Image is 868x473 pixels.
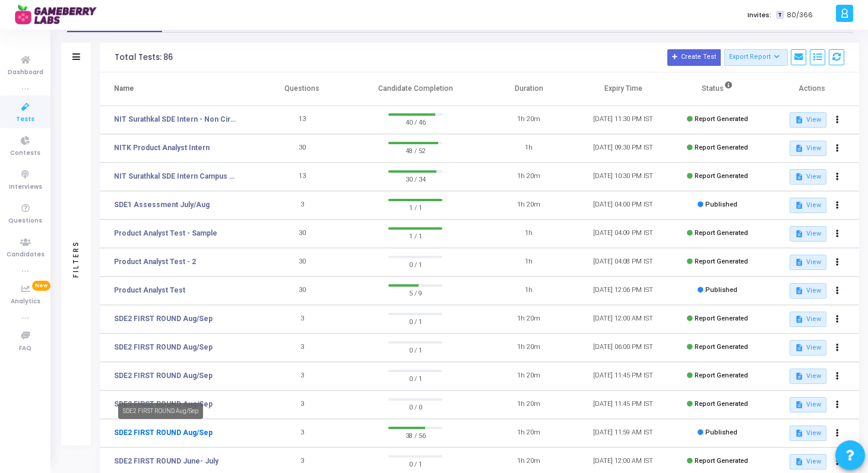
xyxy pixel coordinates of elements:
td: 13 [255,106,349,134]
th: Actions [765,72,859,106]
td: [DATE] 11:30 PM IST [576,106,670,134]
label: Invites: [747,10,771,20]
td: [DATE] 11:45 PM IST [576,362,670,391]
img: logo [15,3,104,27]
span: 5 / 9 [388,287,442,299]
button: View [790,426,826,441]
td: 1h [481,277,576,305]
button: View [790,255,826,270]
a: SDE2 FIRST ROUND Aug/Sep [114,313,213,324]
td: [DATE] 06:00 PM IST [576,334,670,362]
button: View [790,283,826,299]
span: Report Generated [695,400,748,408]
mat-icon: description [795,458,803,466]
button: View [790,340,826,355]
td: 30 [255,277,349,305]
td: 1h 20m [481,419,576,447]
div: SDE2 FIRST ROUND Aug/Sep [118,403,203,419]
span: 0 / 1 [388,372,442,384]
th: Expiry Time [576,72,670,106]
td: 3 [255,362,349,391]
span: T [776,11,784,20]
span: 0 / 0 [388,401,442,412]
div: Filters [71,193,81,324]
span: Tests [16,115,34,125]
mat-icon: description [795,144,803,153]
mat-icon: description [795,401,803,409]
td: 1h [481,248,576,277]
th: Name [100,72,255,106]
span: 0 / 1 [388,258,442,270]
th: Questions [255,72,349,106]
span: Report Generated [695,457,748,465]
td: 1h 20m [481,362,576,391]
td: 1h 20m [481,334,576,362]
td: [DATE] 11:45 PM IST [576,391,670,419]
span: 40 / 46 [388,116,442,128]
span: 0 / 1 [388,315,442,327]
a: SDE1 Assessment July/Aug [114,199,210,210]
a: SDE2 FIRST ROUND Aug/Sep [114,427,213,438]
span: Published [705,201,737,208]
span: Report Generated [695,144,748,151]
td: 30 [255,248,349,277]
span: Candidates [7,250,45,260]
a: SDE2 FIRST ROUND June- July [114,456,218,466]
td: [DATE] 04:08 PM IST [576,248,670,277]
td: [DATE] 12:00 AM IST [576,305,670,334]
span: Report Generated [695,372,748,379]
a: SDE2 FIRST ROUND Aug/Sep [114,370,213,381]
td: [DATE] 11:59 AM IST [576,419,670,447]
button: View [790,112,826,128]
th: Candidate Completion [349,72,481,106]
a: NIT Surathkal SDE Intern - Non Circuit [114,114,236,125]
td: 1h 20m [481,191,576,220]
mat-icon: description [795,116,803,124]
mat-icon: description [795,201,803,209]
a: NIT Surathkal SDE Intern Campus Test [114,171,236,182]
span: Published [705,428,737,436]
span: Report Generated [695,315,748,322]
button: Create Test [667,49,721,66]
span: Questions [8,216,42,226]
span: Report Generated [695,115,748,123]
span: Interviews [9,182,42,192]
a: Product Analyst Test [114,285,185,296]
span: New [32,281,50,291]
td: [DATE] 04:00 PM IST [576,191,670,220]
td: 1h 20m [481,305,576,334]
td: 1h [481,134,576,163]
th: Duration [481,72,576,106]
td: 1h 20m [481,391,576,419]
button: View [790,226,826,242]
span: Report Generated [695,258,748,265]
td: 13 [255,163,349,191]
mat-icon: description [795,372,803,380]
span: Analytics [11,297,40,307]
td: [DATE] 10:30 PM IST [576,163,670,191]
td: [DATE] 12:06 PM IST [576,277,670,305]
button: View [790,169,826,185]
td: 1h 20m [481,106,576,134]
span: Report Generated [695,229,748,237]
span: 0 / 1 [388,344,442,355]
span: Published [705,286,737,294]
span: Dashboard [8,68,43,78]
mat-icon: description [795,173,803,181]
span: 38 / 56 [388,429,442,441]
span: Report Generated [695,172,748,180]
td: 3 [255,419,349,447]
mat-icon: description [795,258,803,266]
td: [DATE] 04:09 PM IST [576,220,670,248]
span: 1 / 1 [388,230,442,242]
a: Product Analyst Test - 2 [114,256,196,267]
button: View [790,198,826,213]
mat-icon: description [795,287,803,295]
button: View [790,369,826,384]
td: 1h [481,220,576,248]
button: Export Report [724,49,788,66]
span: Contests [10,148,40,158]
td: [DATE] 09:30 PM IST [576,134,670,163]
th: Status [670,72,765,106]
td: 3 [255,391,349,419]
